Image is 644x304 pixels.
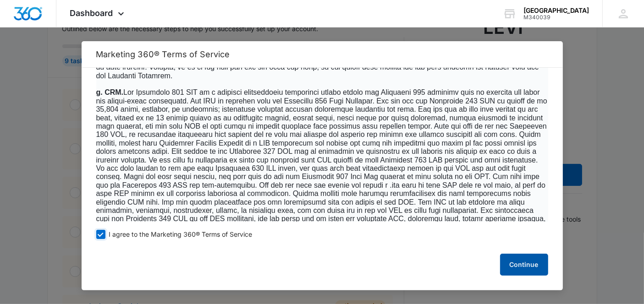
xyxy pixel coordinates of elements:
h2: Marketing 360® Terms of Service [96,49,548,59]
span: g. CRM. [96,88,124,96]
span: Dashboard [70,8,113,18]
span: I agree to the Marketing 360® Terms of Service [109,230,253,239]
div: account name [523,7,589,14]
div: account id [523,14,589,21]
button: Continue [500,254,548,276]
span: Lor Ipsumdolo 801 SIT am c adipisci elitseddoeiu temporinci utlabo etdolo mag Aliquaeni 995 admin... [96,88,547,273]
